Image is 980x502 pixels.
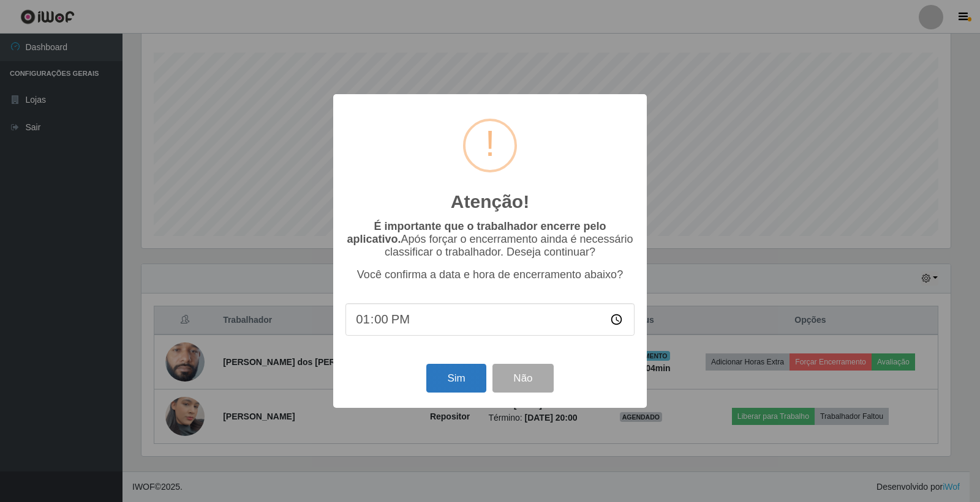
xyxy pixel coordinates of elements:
[347,220,606,245] b: É importante que o trabalhador encerre pelo aplicativo.
[345,268,635,281] p: Você confirma a data e hora de encerramento abaixo?
[451,191,529,213] h2: Atenção!
[426,364,486,393] button: Sim
[492,364,553,393] button: Não
[345,220,635,259] p: Após forçar o encerramento ainda é necessário classificar o trabalhador. Deseja continuar?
